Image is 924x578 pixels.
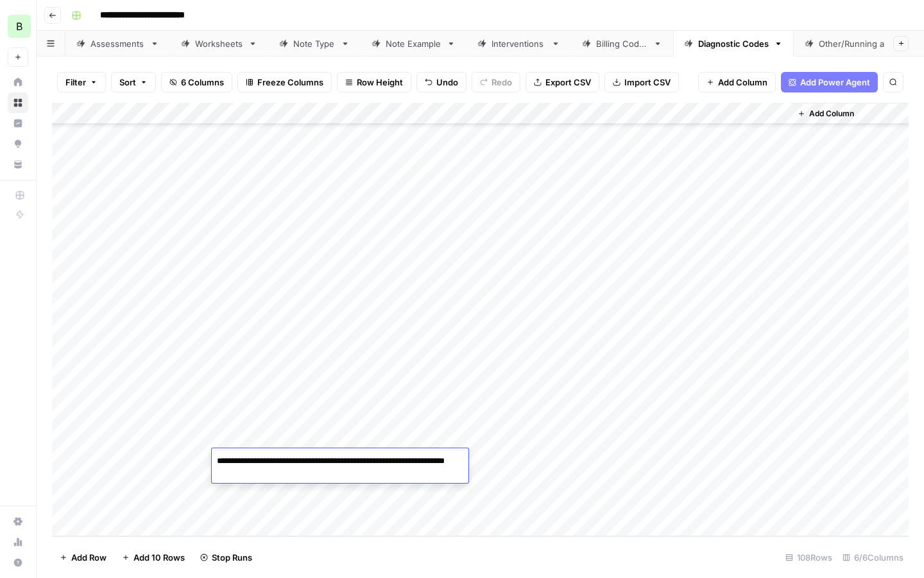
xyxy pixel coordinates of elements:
a: Opportunities [8,134,28,154]
span: Stop Runs [212,551,252,564]
span: Import CSV [624,76,671,89]
button: Add Column [698,72,776,92]
span: Filter [65,76,86,89]
div: Diagnostic Codes [698,37,769,50]
span: Add Row [71,551,107,564]
a: Home [8,72,28,92]
div: Other/Running a Practice [819,37,920,50]
span: Export CSV [545,76,591,89]
span: B [16,19,22,34]
a: Note Type [268,31,361,57]
div: 108 Rows [780,547,837,568]
a: Your Data [8,154,28,175]
span: Undo [436,76,458,89]
div: Billing Codes [596,37,648,50]
span: Add Column [809,108,854,119]
button: Workspace: Blueprint [8,10,28,42]
button: Freeze Columns [237,72,332,92]
button: Export CSV [526,72,599,92]
a: Browse [8,92,28,113]
span: Row Height [357,76,403,89]
button: Add Row [52,547,114,568]
a: Insights [8,113,28,134]
button: Sort [111,72,156,92]
span: Freeze Columns [257,76,323,89]
div: Assessments [90,37,145,50]
button: Undo [416,72,466,92]
a: Worksheets [170,31,268,57]
span: Redo [492,76,512,89]
button: Add 10 Rows [114,547,193,568]
a: Settings [8,511,28,532]
div: Worksheets [195,37,243,50]
button: Import CSV [604,72,679,92]
button: Add Power Agent [781,72,878,92]
div: 6/6 Columns [837,547,909,568]
span: Add 10 Rows [133,551,185,564]
button: Filter [57,72,106,92]
button: Redo [472,72,520,92]
a: Interventions [466,31,571,57]
span: Add Power Agent [800,76,870,89]
button: 6 Columns [161,72,232,92]
a: Usage [8,532,28,552]
button: Add Column [792,105,859,122]
button: Help + Support [8,552,28,573]
button: Row Height [337,72,411,92]
span: Sort [119,76,136,89]
a: Assessments [65,31,170,57]
span: 6 Columns [181,76,224,89]
span: Add Column [718,76,767,89]
a: Diagnostic Codes [673,31,794,57]
button: Stop Runs [193,547,260,568]
div: Interventions [492,37,546,50]
div: Note Type [293,37,336,50]
div: Note Example [386,37,441,50]
a: Note Example [361,31,466,57]
a: Billing Codes [571,31,673,57]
